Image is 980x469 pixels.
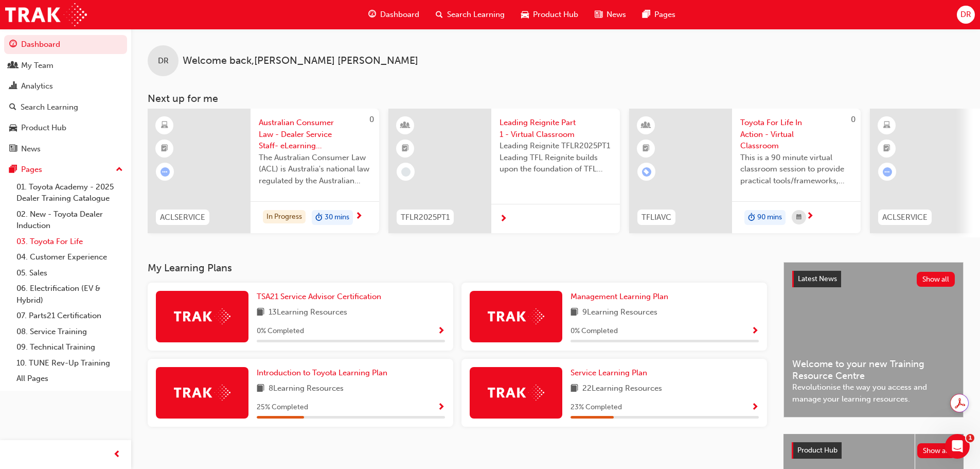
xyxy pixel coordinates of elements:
span: Show Progress [437,327,445,336]
a: All Pages [12,371,127,387]
button: Show all [917,272,955,287]
a: 05. Sales [12,265,127,281]
span: calendar-icon [796,211,801,224]
a: 0ACLSERVICEAustralian Consumer Law - Dealer Service Staff- eLearning ModuleThe Australian Consume... [148,109,379,233]
span: book-icon [257,383,264,395]
a: TFLR2025PT1Leading Reignite Part 1 - Virtual ClassroomLeading Reignite TFLR2025PT1 Leading TFL Re... [388,109,620,233]
div: News [21,143,41,155]
span: guage-icon [368,8,376,21]
span: ACLSERVICE [882,212,928,223]
span: 0 [851,115,856,124]
a: Analytics [4,77,127,96]
span: TSA21 Service Advisor Certification [257,292,381,301]
span: people-icon [9,61,17,71]
span: learningRecordVerb_ENROLL-icon [642,167,651,177]
span: ACLSERVICE [160,212,205,223]
span: Toyota For Life In Action - Virtual Classroom [740,117,852,152]
span: learningRecordVerb_NONE-icon [401,167,411,177]
span: duration-icon [748,211,755,224]
span: Australian Consumer Law - Dealer Service Staff- eLearning Module [259,117,371,152]
div: Product Hub [21,122,66,134]
img: Trak [488,385,544,401]
span: 13 Learning Resources [269,306,347,319]
button: Show all [917,443,956,458]
a: Introduction to Toyota Learning Plan [257,367,391,379]
span: Product Hub [533,9,578,21]
a: 07. Parts21 Certification [12,308,127,324]
span: DR [960,9,971,21]
span: The Australian Consumer Law (ACL) is Australia's national law regulated by the Australian Competi... [259,152,371,187]
img: Trak [488,308,544,324]
span: Management Learning Plan [571,292,668,301]
a: 10. TUNE Rev-Up Training [12,355,127,371]
span: 22 Learning Resources [582,383,662,395]
div: Pages [21,164,42,176]
span: learningResourceType_ELEARNING-icon [883,119,890,132]
button: Show Progress [751,401,759,414]
span: chart-icon [9,82,17,91]
span: Latest News [798,274,837,283]
button: DR [957,6,975,24]
span: Dashboard [380,9,419,21]
span: news-icon [595,8,602,21]
span: Welcome back , [PERSON_NAME] [PERSON_NAME] [183,55,418,67]
iframe: Intercom live chat [945,434,970,459]
button: Show Progress [751,325,759,338]
a: Product Hub [4,118,127,137]
span: DR [158,55,169,67]
span: 90 mins [757,212,782,223]
a: TSA21 Service Advisor Certification [257,291,385,303]
span: pages-icon [9,165,17,175]
span: book-icon [257,306,264,319]
span: Leading Reignite TFLR2025PT1 Leading TFL Reignite builds upon the foundation of TFL Reignite, rea... [500,140,612,175]
span: guage-icon [9,40,17,49]
a: 0TFLIAVCToyota For Life In Action - Virtual ClassroomThis is a 90 minute virtual classroom sessio... [629,109,861,233]
div: In Progress [263,210,306,224]
button: Pages [4,160,127,179]
span: booktick-icon [402,142,409,155]
span: car-icon [521,8,529,21]
a: Dashboard [4,35,127,54]
a: Latest NewsShow allWelcome to your new Training Resource CentreRevolutionise the way you access a... [783,262,964,418]
span: booktick-icon [161,142,168,155]
span: book-icon [571,383,578,395]
div: My Team [21,60,54,72]
a: Trak [5,3,87,26]
a: Search Learning [4,98,127,117]
a: 01. Toyota Academy - 2025 Dealer Training Catalogue [12,179,127,206]
span: news-icon [9,145,17,154]
span: learningRecordVerb_ATTEMPT-icon [883,167,892,177]
span: learningResourceType_ELEARNING-icon [161,119,168,132]
span: learningResourceType_INSTRUCTOR_LED-icon [402,119,409,132]
a: guage-iconDashboard [360,4,427,25]
a: news-iconNews [586,4,634,25]
a: 04. Customer Experience [12,249,127,265]
span: Welcome to your new Training Resource Centre [792,358,955,381]
a: 02. New - Toyota Dealer Induction [12,206,127,234]
span: 23 % Completed [571,402,622,413]
span: booktick-icon [643,142,650,155]
span: up-icon [116,163,123,177]
a: Service Learning Plan [571,367,651,379]
span: Show Progress [437,403,445,412]
span: search-icon [9,103,16,112]
div: Search Learning [21,101,78,113]
a: Product HubShow all [792,442,955,459]
span: next-icon [500,215,507,224]
span: Introduction to Toyota Learning Plan [257,368,387,377]
span: car-icon [9,124,17,133]
span: 1 [966,434,974,442]
a: 09. Technical Training [12,339,127,355]
span: search-icon [436,8,443,21]
a: 03. Toyota For Life [12,234,127,250]
span: book-icon [571,306,578,319]
img: Trak [174,385,230,401]
span: Product Hub [797,446,838,455]
span: News [607,9,626,21]
a: Management Learning Plan [571,291,672,303]
a: 08. Service Training [12,324,127,340]
span: 9 Learning Resources [582,306,657,319]
button: DashboardMy TeamAnalyticsSearch LearningProduct HubNews [4,33,127,160]
h3: Next up for me [131,93,980,105]
button: Show Progress [437,401,445,414]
